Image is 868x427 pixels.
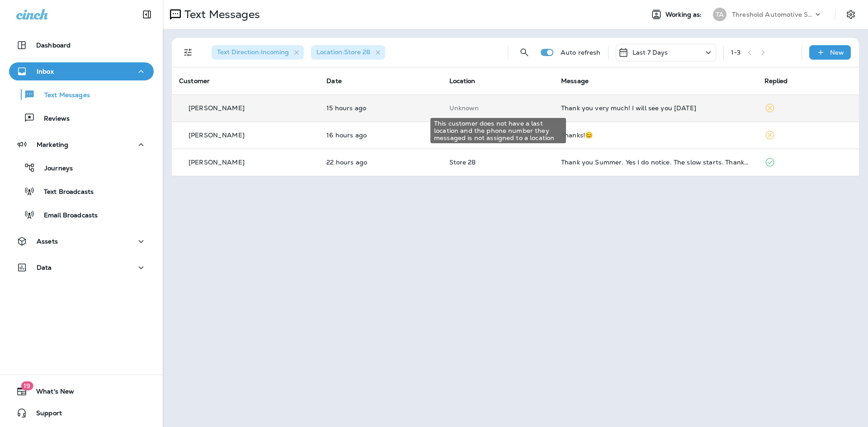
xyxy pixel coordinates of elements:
[36,42,71,49] p: Dashboard
[179,77,210,85] span: Customer
[189,159,245,166] p: [PERSON_NAME]
[189,104,245,112] p: [PERSON_NAME]
[189,131,245,139] p: [PERSON_NAME]
[830,49,844,56] p: New
[326,104,434,112] p: Oct 1, 2025 05:14 PM
[37,68,54,75] p: Inbox
[9,382,154,400] button: 19What's New
[561,104,750,112] div: Thank you very much! I will see you tomorrow
[764,77,788,85] span: Replied
[713,8,726,21] div: TA
[9,108,154,127] button: Reviews
[37,264,52,271] p: Data
[316,48,370,56] span: Location : Store 28
[9,404,154,422] button: Support
[449,77,476,85] span: Location
[217,48,289,56] span: Text Direction : Incoming
[9,232,154,250] button: Assets
[35,188,94,197] p: Text Broadcasts
[561,49,601,56] p: Auto refresh
[326,131,434,139] p: Oct 1, 2025 04:07 PM
[9,85,154,104] button: Text Messages
[9,158,154,177] button: Journeys
[9,182,154,201] button: Text Broadcasts
[515,43,533,61] button: Search Messages
[430,118,566,143] div: This customer does not have a last location and the phone number they messaged is not assigned to...
[561,77,589,85] span: Message
[449,158,476,166] span: Store 28
[449,104,547,112] p: This customer does not have a last location and the phone number they messaged is not assigned to...
[9,62,154,80] button: Inbox
[181,8,260,21] p: Text Messages
[561,159,750,166] div: Thank you Summer. Yes I do notice. The slow starts. Thanks for telling me about the battery. I wi...
[561,131,750,139] div: Thanks!😊
[27,388,74,399] span: What's New
[9,205,154,224] button: Email Broadcasts
[27,409,62,420] span: Support
[731,49,741,56] div: 1 - 3
[665,11,704,19] span: Working as:
[9,36,154,54] button: Dashboard
[843,6,859,23] button: Settings
[326,77,342,85] span: Date
[37,141,68,148] p: Marketing
[326,159,434,166] p: Oct 1, 2025 10:11 AM
[35,164,73,173] p: Journeys
[21,381,33,390] span: 19
[134,5,160,23] button: Collapse Sidebar
[9,136,154,154] button: Marketing
[732,11,813,18] p: Threshold Automotive Service dba Grease Monkey
[212,45,304,60] div: Text Direction:Incoming
[35,211,98,220] p: Email Broadcasts
[632,49,668,56] p: Last 7 Days
[179,43,197,61] button: Filters
[35,115,70,123] p: Reviews
[37,238,58,245] p: Assets
[9,258,154,277] button: Data
[35,91,90,100] p: Text Messages
[311,45,385,60] div: Location:Store 28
